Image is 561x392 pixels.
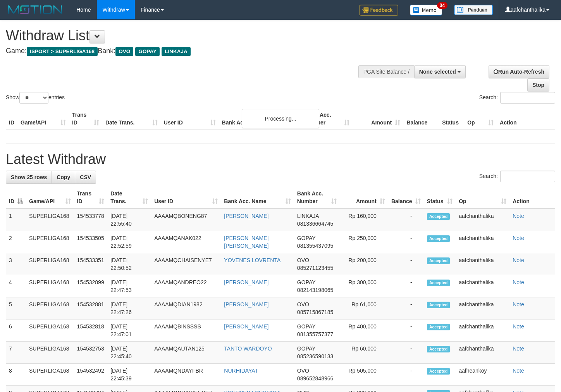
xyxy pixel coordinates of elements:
[6,108,17,130] th: ID
[513,279,524,285] a: Note
[17,108,69,130] th: Game/API
[161,108,219,130] th: User ID
[135,47,160,56] span: GOPAY
[489,65,549,78] a: Run Auto-Refresh
[437,2,447,9] span: 34
[340,231,388,253] td: Rp 250,000
[294,187,340,209] th: Bank Acc. Number: activate to sort column ascending
[6,171,52,184] a: Show 25 rows
[427,346,450,352] span: Accepted
[456,209,509,231] td: aafchanthalika
[297,353,333,359] span: Copy 085236590133 to clipboard
[497,108,555,130] th: Action
[297,257,309,263] span: OVO
[419,69,456,75] span: None selected
[6,152,555,167] h1: Latest Withdraw
[74,187,108,209] th: Trans ID: activate to sort column ascending
[513,345,524,352] a: Note
[26,253,74,275] td: SUPERLIGA168
[26,275,74,297] td: SUPERLIGA168
[358,65,414,78] div: PGA Site Balance /
[427,235,450,242] span: Accepted
[427,257,450,264] span: Accepted
[221,187,294,209] th: Bank Acc. Name: activate to sort column ascending
[388,209,424,231] td: -
[340,209,388,231] td: Rp 160,000
[388,275,424,297] td: -
[509,187,555,209] th: Action
[107,253,151,275] td: [DATE] 22:50:52
[80,174,91,180] span: CSV
[456,275,509,297] td: aafchanthalika
[224,213,268,219] a: [PERSON_NAME]
[6,187,26,209] th: ID: activate to sort column descending
[456,342,509,364] td: aafchanthalika
[162,47,191,56] span: LINKAJA
[151,364,221,386] td: AAAAMQNDAYFBR
[74,253,108,275] td: 154533351
[151,187,221,209] th: User ID: activate to sort column ascending
[388,231,424,253] td: -
[297,331,333,337] span: Copy 081355757377 to clipboard
[6,364,26,386] td: 8
[115,47,133,56] span: OVO
[500,171,555,182] input: Search:
[74,364,108,386] td: 154532492
[6,253,26,275] td: 3
[454,5,493,15] img: panduan.png
[52,171,75,184] a: Copy
[74,342,108,364] td: 154532753
[107,275,151,297] td: [DATE] 22:47:53
[27,47,98,56] span: ISPORT > SUPERLIGA168
[151,253,221,275] td: AAAAMQCHAISENYE7
[388,187,424,209] th: Balance: activate to sort column ascending
[26,209,74,231] td: SUPERLIGA168
[26,364,74,386] td: SUPERLIGA168
[107,297,151,319] td: [DATE] 22:47:26
[224,235,268,249] a: [PERSON_NAME] [PERSON_NAME]
[340,319,388,342] td: Rp 400,000
[297,287,333,293] span: Copy 082143198065 to clipboard
[6,297,26,319] td: 5
[107,342,151,364] td: [DATE] 22:45:40
[102,108,161,130] th: Date Trans.
[107,364,151,386] td: [DATE] 22:45:39
[297,375,333,382] span: Copy 089652848966 to clipboard
[439,108,464,130] th: Status
[456,297,509,319] td: aafchanthalika
[224,345,272,352] a: TANTO WARDOYO
[297,235,315,241] span: GOPAY
[340,275,388,297] td: Rp 300,000
[224,368,258,374] a: NURHIDAYAT
[74,319,108,342] td: 154532818
[340,253,388,275] td: Rp 200,000
[513,235,524,241] a: Note
[500,92,555,104] input: Search:
[74,231,108,253] td: 154533505
[107,209,151,231] td: [DATE] 22:55:40
[224,279,268,285] a: [PERSON_NAME]
[224,301,268,307] a: [PERSON_NAME]
[427,324,450,330] span: Accepted
[513,257,524,263] a: Note
[297,213,319,219] span: LINKAJA
[513,323,524,330] a: Note
[57,174,70,180] span: Copy
[224,323,268,330] a: [PERSON_NAME]
[297,301,309,307] span: OVO
[456,319,509,342] td: aafchanthalika
[151,275,221,297] td: AAAAMQANDREO22
[353,108,403,130] th: Amount
[224,257,280,263] a: YOVENES LOVRENTA
[297,279,315,285] span: GOPAY
[427,302,450,308] span: Accepted
[11,174,47,180] span: Show 25 rows
[479,92,555,104] label: Search:
[6,47,366,55] h4: Game: Bank:
[6,92,65,104] label: Show entries
[340,364,388,386] td: Rp 505,000
[151,319,221,342] td: AAAAMQBINSSSS
[424,187,456,209] th: Status: activate to sort column ascending
[151,342,221,364] td: AAAAMQAUTAN125
[340,187,388,209] th: Amount: activate to sort column ascending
